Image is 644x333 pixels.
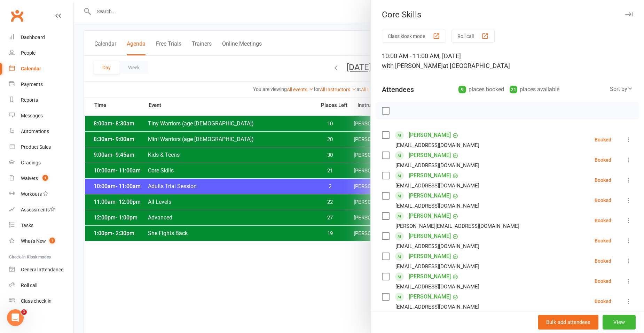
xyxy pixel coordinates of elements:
[9,30,73,45] a: Dashboard
[595,258,611,263] div: Booked
[9,218,73,233] a: Tasks
[409,210,451,222] a: [PERSON_NAME]
[21,50,36,56] div: People
[9,233,73,249] a: What's New1
[21,207,55,212] div: Assessments
[9,262,73,278] a: General attendance kiosk mode
[21,82,43,87] div: Payments
[595,279,611,284] div: Booked
[409,231,451,242] a: [PERSON_NAME]
[21,176,38,181] div: Waivers
[9,155,73,171] a: Gradings
[21,129,49,134] div: Automations
[21,238,46,244] div: What's New
[595,137,611,142] div: Booked
[382,85,414,94] div: Attendees
[395,242,479,251] div: [EMAIL_ADDRESS][DOMAIN_NAME]
[595,178,611,183] div: Booked
[610,85,633,94] div: Sort by
[603,315,636,330] button: View
[9,139,73,155] a: Product Sales
[21,34,45,40] div: Dashboard
[9,124,73,139] a: Automations
[451,30,495,42] button: Roll call
[382,62,443,69] span: with [PERSON_NAME]
[9,45,73,61] a: People
[395,181,479,190] div: [EMAIL_ADDRESS][DOMAIN_NAME]
[9,108,73,124] a: Messages
[42,175,48,181] span: 4
[595,218,611,223] div: Booked
[395,141,479,150] div: [EMAIL_ADDRESS][DOMAIN_NAME]
[21,66,41,71] div: Calendar
[21,309,27,315] span: 1
[9,293,73,309] a: Class kiosk mode
[21,97,38,103] div: Reports
[409,251,451,262] a: [PERSON_NAME]
[21,223,33,228] div: Tasks
[409,150,451,161] a: [PERSON_NAME]
[9,77,73,92] a: Payments
[9,171,73,186] a: Waivers 4
[382,51,633,71] div: 10:00 AM - 11:00 AM, [DATE]
[510,85,559,94] div: places available
[21,160,41,165] div: Gradings
[21,144,51,150] div: Product Sales
[395,222,519,231] div: [PERSON_NAME][EMAIL_ADDRESS][DOMAIN_NAME]
[458,86,466,93] div: 9
[21,282,37,288] div: Roll call
[21,298,52,304] div: Class check-in
[538,315,598,330] button: Bulk add attendees
[382,30,446,42] button: Class kiosk mode
[409,170,451,181] a: [PERSON_NAME]
[595,157,611,162] div: Booked
[395,282,479,291] div: [EMAIL_ADDRESS][DOMAIN_NAME]
[458,85,504,94] div: places booked
[9,186,73,202] a: Workouts
[510,86,517,93] div: 21
[443,62,510,69] span: at [GEOGRAPHIC_DATA]
[9,278,73,293] a: Roll call
[9,202,73,218] a: Assessments
[9,61,73,77] a: Calendar
[595,299,611,304] div: Booked
[409,291,451,302] a: [PERSON_NAME]
[395,262,479,271] div: [EMAIL_ADDRESS][DOMAIN_NAME]
[595,198,611,203] div: Booked
[21,191,42,197] div: Workouts
[409,130,451,141] a: [PERSON_NAME]
[395,161,479,170] div: [EMAIL_ADDRESS][DOMAIN_NAME]
[9,92,73,108] a: Reports
[595,238,611,243] div: Booked
[409,190,451,201] a: [PERSON_NAME]
[7,309,24,326] iframe: Intercom live chat
[8,7,26,24] a: Clubworx
[49,238,55,243] span: 1
[21,267,63,272] div: General attendance
[395,302,479,311] div: [EMAIL_ADDRESS][DOMAIN_NAME]
[395,201,479,210] div: [EMAIL_ADDRESS][DOMAIN_NAME]
[371,10,644,20] div: Core Skills
[409,271,451,282] a: [PERSON_NAME]
[21,113,43,118] div: Messages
